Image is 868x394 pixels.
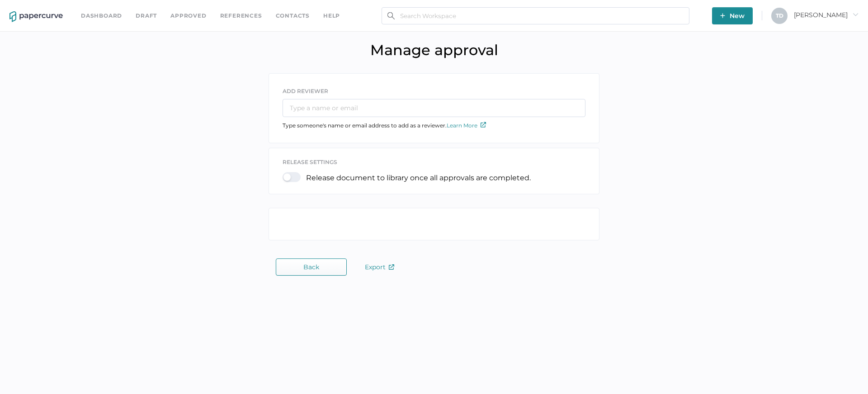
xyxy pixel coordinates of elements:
span: Export [365,263,394,271]
span: [PERSON_NAME] [794,11,859,19]
span: ADD REVIEWER [283,88,328,94]
h1: Manage approval [7,41,861,59]
img: external-link-icon.7ec190a1.svg [389,264,394,270]
span: Back [303,263,319,271]
a: References [220,11,262,21]
a: Draft [136,11,157,21]
img: external-link-icon.7ec190a1.svg [481,122,486,127]
i: arrow_right [852,11,859,18]
p: Release document to library once all approvals are completed. [306,174,531,182]
input: Type a name or email [283,99,585,117]
a: Contacts [276,11,310,21]
img: search.bf03fe8b.svg [387,12,395,19]
a: Learn More [447,122,486,129]
div: help [323,11,340,21]
span: release settings [283,159,337,165]
a: Dashboard [81,11,122,21]
img: papercurve-logo-colour.7244d18c.svg [9,11,63,22]
img: plus-white.e19ec114.svg [720,13,725,18]
span: New [720,7,745,24]
input: Search Workspace [382,7,689,24]
a: Approved [170,11,206,21]
button: New [712,7,753,24]
button: Back [276,258,347,276]
span: T D [776,12,783,19]
span: Type someone's name or email address to add as a reviewer. [283,122,486,129]
button: Export [356,258,403,276]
